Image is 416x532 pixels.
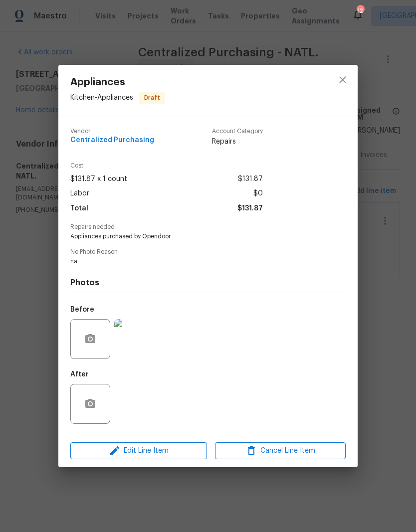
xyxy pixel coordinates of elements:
h4: Photos [70,278,346,288]
span: Centralized Purchasing [70,137,154,144]
span: Kitchen - Appliances [70,94,133,101]
button: Edit Line Item [70,442,207,460]
span: Repairs needed [70,224,346,230]
span: Repairs [212,137,263,147]
span: Appliances [70,77,165,88]
h5: Before [70,306,94,313]
div: 12 [357,6,364,16]
button: Cancel Line Item [215,442,346,460]
span: Cancel Line Item [218,445,343,457]
span: na [70,257,318,266]
button: close [331,68,355,92]
span: Vendor [70,128,154,135]
span: $131.87 [237,201,263,216]
span: $0 [253,186,263,201]
span: Labor [70,186,89,201]
span: Edit Line Item [73,445,204,457]
span: Total [70,201,88,216]
span: Draft [140,93,164,103]
h5: After [70,371,89,378]
span: Appliances purchased by Opendoor [70,232,318,241]
span: $131.87 x 1 count [70,172,127,186]
span: No Photo Reason [70,249,346,255]
span: Account Category [212,128,263,135]
span: Cost [70,163,263,169]
span: $131.87 [238,172,263,186]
